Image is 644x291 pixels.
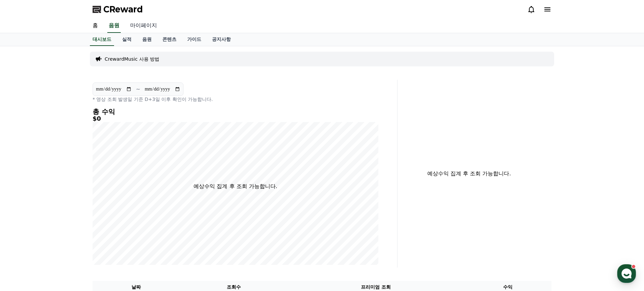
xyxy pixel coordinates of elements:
a: 대시보드 [90,33,114,46]
h5: $0 [93,115,378,122]
a: 가이드 [182,33,207,46]
span: 홈 [21,223,25,228]
a: 설정 [87,213,129,229]
a: 콘텐츠 [157,33,182,46]
p: 예상수익 집계 후 조회 가능합니다. [403,170,535,178]
span: 대화 [61,223,69,228]
a: 실적 [117,33,137,46]
p: * 영상 조회 발생일 기준 D+3일 이후 확인이 가능합니다. [93,96,378,103]
a: 홈 [2,213,44,229]
span: 설정 [104,223,112,228]
a: CReward [93,4,143,15]
p: 예상수익 집계 후 조회 가능합니다. [194,182,277,190]
a: 홈 [87,19,103,33]
a: 음원 [107,19,121,33]
a: 음원 [137,33,157,46]
p: ~ [136,85,140,93]
span: CReward [103,4,143,15]
h4: 총 수익 [93,108,378,115]
a: 대화 [44,213,87,229]
a: 공지사항 [207,33,236,46]
a: CrewardMusic 사용 방법 [105,56,159,62]
a: 마이페이지 [125,19,162,33]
